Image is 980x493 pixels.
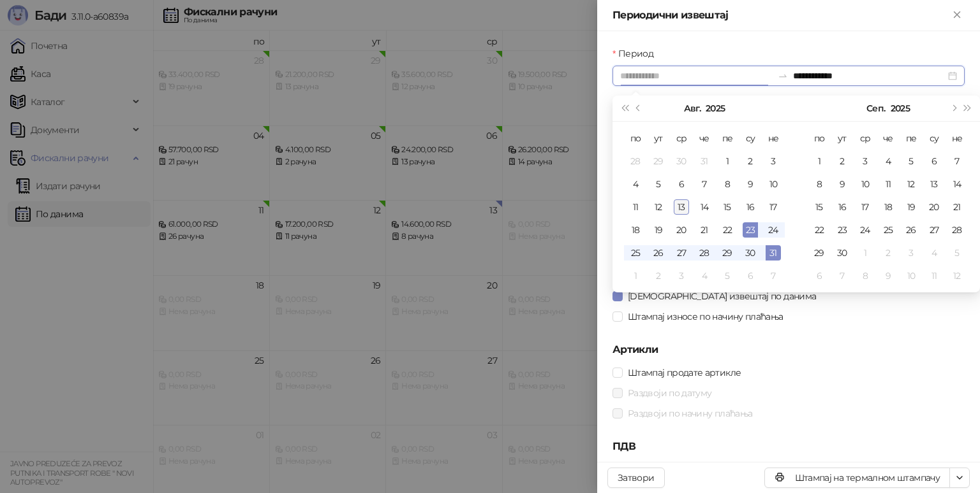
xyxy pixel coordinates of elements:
[766,199,781,215] div: 17
[684,96,701,121] button: Изабери месец
[946,127,969,150] th: не
[651,268,666,283] div: 2
[949,8,965,23] button: Close
[762,218,785,241] td: 2025-08-24
[739,264,762,287] td: 2025-09-06
[926,268,942,283] div: 11
[693,196,716,218] td: 2025-08-14
[835,268,850,283] div: 7
[831,241,854,264] td: 2025-09-30
[670,218,693,241] td: 2025-08-20
[647,264,670,287] td: 2025-09-02
[866,96,885,121] button: Изабери месец
[857,268,873,283] div: 8
[624,127,647,150] th: по
[835,154,850,169] div: 2
[946,173,969,196] td: 2025-09-14
[647,150,670,173] td: 2025-07-29
[670,264,693,287] td: 2025-09-03
[946,241,969,264] td: 2025-10-05
[674,154,689,169] div: 30
[903,176,919,192] div: 12
[624,173,647,196] td: 2025-08-04
[923,196,946,218] td: 2025-09-20
[831,264,854,287] td: 2025-10-07
[716,150,739,173] td: 2025-08-01
[624,196,647,218] td: 2025-08-11
[877,196,900,218] td: 2025-09-18
[618,96,632,121] button: Претходна година (Control + left)
[854,264,877,287] td: 2025-10-08
[831,173,854,196] td: 2025-09-09
[670,241,693,264] td: 2025-08-27
[651,199,666,215] div: 12
[923,150,946,173] td: 2025-09-06
[808,127,831,150] th: по
[946,218,969,241] td: 2025-09-28
[854,173,877,196] td: 2025-09-10
[762,196,785,218] td: 2025-08-17
[900,218,923,241] td: 2025-09-26
[812,222,827,238] div: 22
[743,199,758,215] div: 16
[720,245,735,261] div: 29
[739,241,762,264] td: 2025-08-30
[766,176,781,192] div: 10
[766,222,781,238] div: 24
[624,264,647,287] td: 2025-09-01
[706,96,725,121] button: Изабери годину
[628,154,643,169] div: 28
[812,245,827,261] div: 29
[812,268,827,283] div: 6
[612,8,949,23] div: Периодични извештај
[877,218,900,241] td: 2025-09-25
[693,264,716,287] td: 2025-09-04
[739,218,762,241] td: 2025-08-23
[620,69,773,83] input: Период
[949,199,965,215] div: 21
[854,127,877,150] th: ср
[697,222,712,238] div: 21
[647,218,670,241] td: 2025-08-19
[697,176,712,192] div: 7
[762,127,785,150] th: не
[946,150,969,173] td: 2025-09-07
[762,173,785,196] td: 2025-08-10
[612,46,661,61] label: Период
[900,150,923,173] td: 2025-09-05
[697,245,712,261] div: 28
[623,310,789,324] span: Штампај износе по начину плаћања
[946,96,960,121] button: Следећи месец (PageDown)
[880,268,896,283] div: 9
[926,245,942,261] div: 4
[877,150,900,173] td: 2025-09-04
[670,150,693,173] td: 2025-07-30
[651,154,666,169] div: 29
[900,264,923,287] td: 2025-10-10
[743,245,758,261] div: 30
[766,154,781,169] div: 3
[716,127,739,150] th: пе
[647,241,670,264] td: 2025-08-26
[854,196,877,218] td: 2025-09-17
[674,176,689,192] div: 6
[923,218,946,241] td: 2025-09-27
[926,222,942,238] div: 27
[880,222,896,238] div: 25
[716,173,739,196] td: 2025-08-08
[949,176,965,192] div: 14
[835,176,850,192] div: 9
[949,245,965,261] div: 5
[628,222,643,238] div: 18
[739,196,762,218] td: 2025-08-16
[877,264,900,287] td: 2025-10-09
[831,150,854,173] td: 2025-09-02
[651,245,666,261] div: 26
[623,366,746,380] span: Штампај продате артикле
[628,268,643,283] div: 1
[674,268,689,283] div: 3
[835,222,850,238] div: 23
[628,245,643,261] div: 25
[607,468,665,488] button: Затвори
[762,264,785,287] td: 2025-09-07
